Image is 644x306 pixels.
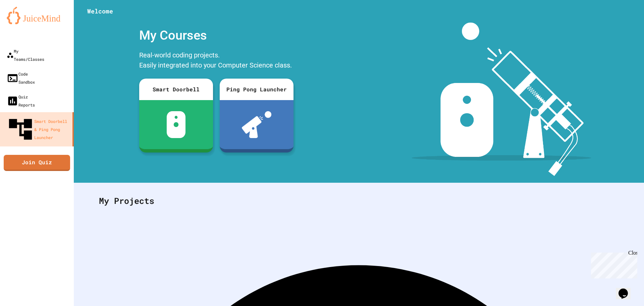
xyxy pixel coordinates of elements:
[220,79,293,100] div: Ping Pong Launcher
[7,7,67,24] img: logo-orange.svg
[616,279,637,299] iframe: chat widget
[167,111,186,138] img: sdb-white.svg
[412,23,591,176] img: banner-image-my-projects.png
[242,111,272,138] img: ppl-with-ball.png
[136,48,297,74] div: Real-world coding projects. Easily integrated into your Computer Science class.
[3,3,46,43] div: Chat with us now!Close
[588,250,637,278] iframe: chat widget
[7,93,35,109] div: Quiz Reports
[7,70,35,86] div: Code Sandbox
[4,155,70,171] a: Join Quiz
[92,188,626,214] div: My Projects
[7,47,44,63] div: My Teams/Classes
[139,79,213,100] div: Smart Doorbell
[136,23,297,48] div: My Courses
[7,116,70,143] div: Smart Doorbell & Ping Pong Launcher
